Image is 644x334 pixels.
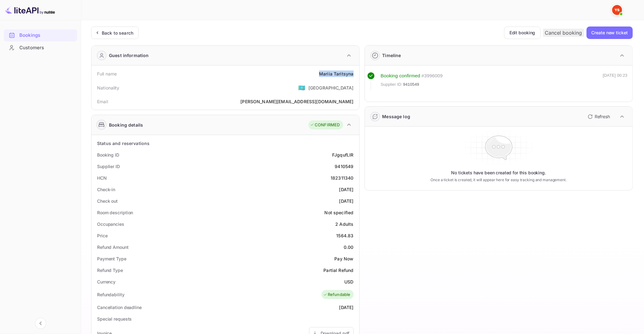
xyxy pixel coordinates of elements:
[612,5,622,15] img: Yandex Support
[426,177,571,183] p: Once a ticket is created, it will appear here for easy tracking and management.
[323,267,353,273] div: Partial Refund
[4,29,77,41] div: Bookings
[97,232,108,239] div: Price
[344,244,354,250] div: 0.00
[4,42,77,54] div: Customers
[35,318,46,329] button: Collapse navigation
[97,152,119,158] div: Booking ID
[595,113,610,120] p: Refresh
[97,255,126,262] div: Payment Type
[97,186,115,193] div: Check-in
[335,221,353,227] div: 2 Adults
[339,304,354,311] div: [DATE]
[97,316,132,322] div: Special requests
[334,255,353,262] div: Pay Now
[381,81,403,88] span: Supplier ID:
[332,152,353,158] div: FJgqufLIR
[109,52,149,59] div: Guest information
[97,175,107,181] div: HCN
[323,292,351,298] div: Refundable
[587,27,633,39] button: Create new ticket
[308,85,354,91] div: [GEOGRAPHIC_DATA]
[97,267,123,273] div: Refund Type
[102,30,133,36] div: Back to search
[97,85,120,91] div: Nationality
[325,209,354,216] div: Not specified
[421,72,443,80] div: # 3996009
[97,304,142,311] div: Cancellation deadline
[5,5,55,15] img: LiteAPI logo
[331,175,353,181] div: 182311340
[97,98,108,105] div: Email
[339,198,354,204] div: [DATE]
[382,113,410,120] div: Message log
[97,278,116,285] div: Currency
[403,81,419,88] span: 9410549
[319,70,353,77] div: Mariia Taritsyna
[335,163,353,170] div: 9410549
[451,170,546,176] p: No tickets have been created for this booking.
[97,209,133,216] div: Room description
[298,82,305,93] span: United States
[109,122,143,128] div: Booking details
[97,163,120,170] div: Supplier ID
[4,42,77,53] a: Customers
[97,291,125,298] div: Refundability
[381,72,420,80] div: Booking confirmed
[603,72,627,90] div: [DATE] 00:23
[504,27,541,39] button: Edit booking
[336,232,353,239] div: 1564.83
[97,198,118,204] div: Check out
[19,44,74,51] div: Customers
[543,29,584,37] button: Cancel booking
[382,52,401,59] div: Timeline
[19,32,74,39] div: Bookings
[4,29,77,41] a: Bookings
[97,244,129,250] div: Refund Amount
[344,278,353,285] div: USD
[584,112,612,122] button: Refresh
[240,98,353,105] div: [PERSON_NAME][EMAIL_ADDRESS][DOMAIN_NAME]
[310,122,340,128] div: CONFIRMED
[97,221,124,227] div: Occupancies
[97,70,117,77] div: Full name
[339,186,354,193] div: [DATE]
[97,140,150,147] div: Status and reservations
